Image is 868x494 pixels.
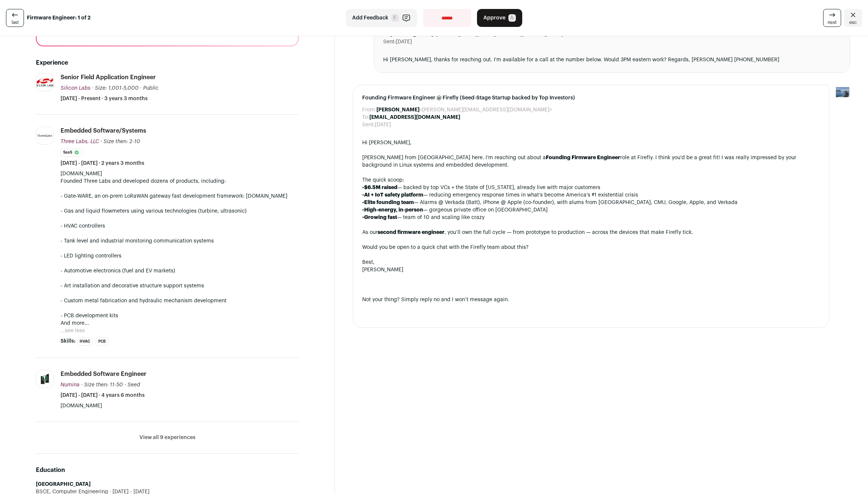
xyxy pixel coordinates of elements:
[383,56,841,64] div: Hi [PERSON_NAME], thanks for reaching out. I'm available for a call at the number below. Would 3P...
[362,94,820,102] span: Founding Firmware Engineer @ Firefly (Seed-Stage Startup backed by Top Investors)
[61,127,146,135] div: Embedded Software/Systems
[61,337,76,345] span: Skills:
[61,402,299,410] p: [DOMAIN_NAME]
[362,244,820,251] div: Would you be open to a quick chat with the Firefly team about this?
[396,38,412,46] dd: [DATE]
[364,192,423,198] strong: AI + IoT safety platform
[835,85,850,100] img: 17109629-medium_jpg
[362,214,820,221] div: • — team of 10 and scaling like crazy
[61,382,80,388] span: Numina
[140,84,142,92] span: ·
[12,19,19,25] span: last
[362,114,369,121] dt: To:
[61,148,82,157] li: SaaS
[61,160,144,167] span: [DATE] - [DATE] · 2 years 3 months
[124,381,126,389] span: ·
[376,107,419,112] b: [PERSON_NAME]
[546,155,620,160] strong: Founding Firmware Engineer
[127,382,140,388] span: Seed
[376,106,552,114] dd: <[PERSON_NAME][EMAIL_ADDRESS][DOMAIN_NAME]>
[362,184,820,191] div: • — backed by top VCs + the State of [US_STATE], already live with major customers
[61,327,85,334] button: ...see less
[36,482,90,487] strong: [GEOGRAPHIC_DATA]
[362,106,376,114] dt: From:
[383,38,396,46] dt: Sent:
[61,73,156,81] div: Senior Field Application Engineer
[101,139,140,144] span: · Size then: 2-10
[36,78,53,87] img: e1744f7f1d0d18102613e92fd12191227ec41d0b788a3aba812ab000993df263.png
[364,185,397,190] strong: $6.5M raised
[36,58,299,67] h2: Experience
[61,170,299,327] p: [DOMAIN_NAME] Founded Three Labs and developed dozens of products, including: - Gate-WARE, an on-...
[36,370,53,388] img: 10fb78a0d44fd590a90095c2c249cdcfc615bbe4b85e336e18a85ba08aee993f.jpg
[362,259,820,266] div: Best,
[362,296,820,303] div: Not your thing? Simply reply no and I won’t message again.
[362,154,820,169] div: [PERSON_NAME] from [GEOGRAPHIC_DATA] here. I’m reaching out about a role at Firefly. I think you’...
[36,466,299,475] h2: Education
[92,86,139,91] span: · Size: 1,001-5,000
[362,206,820,214] div: • — gorgeous private office on [GEOGRAPHIC_DATA]
[61,139,99,144] span: Three Labs, LLC
[61,86,90,91] span: Silicon Labs
[362,139,820,146] div: Hi [PERSON_NAME],
[96,337,108,346] li: PCB
[346,9,417,27] button: Add Feedback F
[477,9,522,27] button: Approve A
[362,176,820,184] div: The quick scoop:
[61,370,147,378] div: Embedded Software Engineer
[364,215,397,220] strong: Growing fast
[391,14,399,22] span: F
[362,121,375,129] dt: Sent:
[6,9,24,27] a: last
[143,86,158,91] span: Public
[849,19,857,25] span: esc
[362,229,820,236] div: As our , you’ll own the full cycle — from prototype to production — across the devices that make ...
[77,337,93,346] li: HVAC
[823,9,841,27] a: next
[27,14,90,22] strong: Firmware Engineer: 1 of 2
[362,199,820,206] div: • — Alarms @ Verkada (Batt), iPhone @ Apple (co-founder), with alums from [GEOGRAPHIC_DATA], CMU,...
[81,382,123,388] span: · Size then: 11-50
[362,266,820,274] div: [PERSON_NAME]
[828,19,837,25] span: next
[844,9,862,27] a: Close
[364,207,423,213] strong: High-energy, in-person
[362,191,820,199] div: • — reducing emergency response times in what’s become America’s #1 existential crisis
[61,392,145,399] span: [DATE] - [DATE] · 4 years 6 months
[369,115,460,120] b: [EMAIL_ADDRESS][DOMAIN_NAME]
[508,14,516,22] span: A
[378,230,444,235] strong: second firmware engineer
[352,14,388,22] span: Add Feedback
[139,434,196,441] button: View all 9 experiences
[61,95,148,102] span: [DATE] - Present · 3 years 3 months
[483,14,505,22] span: Approve
[36,127,53,144] img: 58c8096b36ec6ceee3b3f9f81516e21545630e76f4d581447d92afc9e4595bb9.jpg
[364,200,414,205] strong: Elite founding team
[375,121,391,129] dd: [DATE]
